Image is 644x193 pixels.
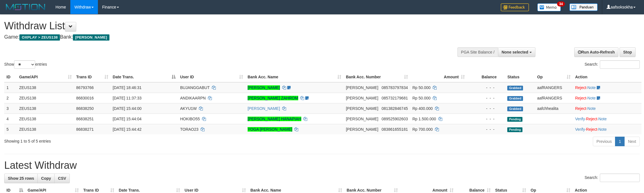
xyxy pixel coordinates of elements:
a: Show 25 rows [4,174,38,183]
div: Showing 1 to 5 of 5 entries [4,136,264,144]
a: Reject [586,127,597,132]
span: 86838250 [76,106,94,111]
a: Previous [593,137,615,146]
th: User ID: activate to sort column ascending [178,72,245,82]
label: Show entries [4,60,47,69]
h4: Game: Bank: [4,34,424,40]
span: Rp 400.000 [412,106,433,111]
span: TORAO23 [180,127,198,132]
td: aafchhealita [535,103,573,114]
td: 1 [4,82,17,93]
h1: Withdraw List [4,20,424,32]
a: Verify [575,117,585,121]
td: ZEUS138 [17,103,74,114]
a: Note [587,85,596,90]
span: Grabbed [507,96,523,101]
a: CSV [54,174,70,183]
span: ANDIKAARPN [180,96,206,100]
td: ZEUS138 [17,124,74,134]
th: Amount: activate to sort column ascending [410,72,467,82]
th: Op: activate to sort column ascending [535,72,573,82]
div: - - - [469,127,503,132]
td: aafRANGERS [535,93,573,103]
th: Bank Acc. Name: activate to sort column ascending [245,72,344,82]
span: [PERSON_NAME] [346,127,378,132]
div: PGA Site Balance / [457,47,498,57]
div: - - - [469,116,503,122]
img: MOTION_logo.png [4,3,47,11]
span: [DATE] 15:44:00 [113,106,142,111]
a: [PERSON_NAME] [248,106,280,111]
td: 3 [4,103,17,114]
span: BUJANGGABUT [180,85,210,90]
span: Rp 1.500.000 [412,117,436,121]
span: [DATE] 18:46:31 [113,85,142,90]
span: Copy 085732179681 to clipboard [382,96,408,100]
a: Stop [620,47,636,57]
a: Reject [586,117,597,121]
th: Date Trans.: activate to sort column descending [111,72,178,82]
a: Note [587,96,596,100]
th: Game/API: activate to sort column ascending [17,72,74,82]
td: aafRANGERS [535,82,573,93]
span: 86838271 [76,127,94,132]
span: [PERSON_NAME] [73,34,109,41]
a: Reject [575,96,586,100]
td: 4 [4,114,17,124]
span: OXPLAY > ZEUS138 [19,34,60,41]
span: Rp 50.000 [412,96,431,100]
th: Action [573,72,641,82]
span: None selected [502,50,528,54]
td: 2 [4,93,17,103]
span: Pending [507,127,522,132]
a: [PERSON_NAME] HANAPIAH [248,117,301,121]
span: Grabbed [507,107,523,111]
img: panduan.png [569,3,598,11]
div: - - - [469,95,503,101]
td: · [573,93,641,103]
label: Search: [585,60,640,69]
img: Button%20Memo.svg [537,3,561,11]
span: Copy 089525902603 to clipboard [382,117,408,121]
a: Reject [575,106,586,111]
th: Status [505,72,535,82]
span: 34 [557,1,565,6]
a: Next [624,137,640,146]
th: Bank Acc. Number: activate to sort column ascending [344,72,410,82]
span: 86838251 [76,117,94,121]
td: ZEUS138 [17,82,74,93]
span: [DATE] 15:44:04 [113,117,142,121]
select: Showentries [14,60,35,69]
span: 86793766 [76,85,94,90]
a: Note [598,117,607,121]
img: Feedback.jpg [501,3,529,11]
span: Copy 081382846745 to clipboard [382,106,408,111]
span: CSV [58,176,66,181]
td: ZEUS138 [17,93,74,103]
span: Rp 50.000 [412,85,431,90]
span: [PERSON_NAME] [346,106,378,111]
h1: Latest Withdraw [4,160,640,171]
td: · [573,103,641,114]
span: Pending [507,117,522,122]
a: [PERSON_NAME] [248,85,280,90]
span: Grabbed [507,86,523,90]
span: HOKIBO55 [180,117,200,121]
a: [PERSON_NAME] ZAHROM [248,96,298,100]
input: Search: [600,174,640,182]
span: Copy [41,176,51,181]
td: · · [573,114,641,124]
a: Reject [575,85,586,90]
a: YOGA [PERSON_NAME] [248,127,292,132]
td: ZEUS138 [17,114,74,124]
td: 5 [4,124,17,134]
span: [DATE] 11:37:33 [113,96,142,100]
span: Copy 083861655181 to clipboard [382,127,408,132]
th: Trans ID: activate to sort column ascending [74,72,111,82]
th: ID [4,72,17,82]
a: 1 [615,137,625,146]
span: [PERSON_NAME] [346,117,378,121]
td: · · [573,124,641,134]
span: [PERSON_NAME] [346,96,378,100]
span: [PERSON_NAME] [346,85,378,90]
